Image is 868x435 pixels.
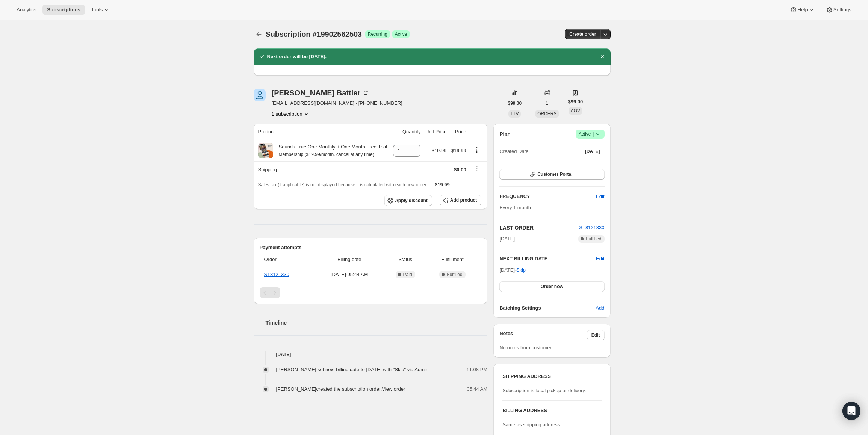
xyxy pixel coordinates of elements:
[260,251,314,268] th: Order
[512,264,530,276] button: Skip
[541,98,553,109] button: 1
[267,53,327,60] h2: Next order will be [DATE].
[272,100,402,107] span: [EMAIL_ADDRESS][DOMAIN_NAME] · [PHONE_NUMBER]
[432,148,447,153] span: $19.99
[579,225,604,230] a: ST8121330
[546,100,549,106] span: 1
[395,198,428,204] span: Apply discount
[384,195,432,206] button: Apply discount
[279,152,374,157] small: Membership ($19.99/month. cancel at any time)
[12,5,41,15] button: Analytics
[435,182,450,187] span: $19.99
[450,197,477,203] span: Add product
[499,235,515,243] span: [DATE]
[42,5,85,15] button: Subscriptions
[499,193,596,200] h2: FREQUENCY
[585,148,600,154] span: [DATE]
[467,385,487,393] span: 05:44 AM
[17,7,36,13] span: Analytics
[502,407,601,414] h3: BILLING ADDRESS
[254,89,266,101] span: Dennis Battler
[596,304,604,312] span: Add
[467,366,488,373] span: 11:08 PM
[428,256,477,263] span: Fulfillment
[596,255,604,263] button: Edit
[499,267,526,273] span: [DATE] ·
[499,130,511,138] h2: Plan
[382,386,405,392] a: View order
[586,236,601,242] span: Fulfilled
[502,388,586,393] span: Subscription is local pickup or delivery.
[499,345,552,350] span: No notes from customer
[499,281,604,292] button: Order now
[581,146,605,157] button: [DATE]
[258,143,273,158] img: product img
[597,51,608,62] button: Dismiss notification
[395,31,407,37] span: Active
[537,111,556,116] span: ORDERS
[842,402,860,420] div: Open Intercom Messenger
[447,272,462,278] span: Fulfilled
[91,7,103,13] span: Tools
[260,287,482,298] nav: Pagination
[537,171,572,177] span: Customer Portal
[797,7,808,13] span: Help
[569,31,596,37] span: Create order
[541,284,563,290] span: Order now
[516,266,526,274] span: Skip
[272,110,310,118] button: Product actions
[260,244,482,251] h2: Payment attempts
[499,205,531,210] span: Every 1 month
[276,386,405,392] span: [PERSON_NAME] created the subscription order.
[499,255,596,263] h2: NEXT BILLING DATE
[591,190,609,202] button: Edit
[511,111,519,116] span: LTV
[833,7,851,13] span: Settings
[499,304,596,312] h6: Batching Settings
[591,332,600,338] span: Edit
[254,124,391,140] th: Product
[499,169,604,180] button: Customer Portal
[508,100,522,106] span: $99.00
[454,167,466,172] span: $0.00
[254,161,391,178] th: Shipping
[785,5,820,15] button: Help
[368,31,387,37] span: Recurring
[266,319,488,326] h2: Timeline
[579,224,604,231] button: ST8121330
[449,124,468,140] th: Price
[565,29,600,39] button: Create order
[440,195,481,205] button: Add product
[593,131,594,137] span: |
[316,271,383,278] span: [DATE] · 05:44 AM
[387,256,423,263] span: Status
[423,124,449,140] th: Unit Price
[391,124,423,140] th: Quantity
[499,330,587,340] h3: Notes
[47,7,80,13] span: Subscriptions
[571,108,580,113] span: AOV
[502,422,560,427] span: Same as shipping address
[403,272,412,278] span: Paid
[579,130,602,138] span: Active
[471,146,483,154] button: Product actions
[273,143,387,158] div: Sounds True One Monthly + One Month Free Trial
[451,148,466,153] span: $19.99
[504,98,526,109] button: $99.00
[276,367,430,372] span: [PERSON_NAME] set next billing date to [DATE] with "Skip" via Admin.
[258,182,428,187] span: Sales tax (if applicable) is not displayed because it is calculated with each new order.
[471,165,483,173] button: Shipping actions
[591,302,609,314] button: Add
[596,193,604,200] span: Edit
[821,5,856,15] button: Settings
[499,224,579,231] h2: LAST ORDER
[254,351,488,358] h4: [DATE]
[264,272,289,277] a: ST8121330
[254,29,264,39] button: Subscriptions
[587,330,605,340] button: Edit
[502,373,601,380] h3: SHIPPING ADDRESS
[86,5,115,15] button: Tools
[272,89,370,97] div: [PERSON_NAME] Battler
